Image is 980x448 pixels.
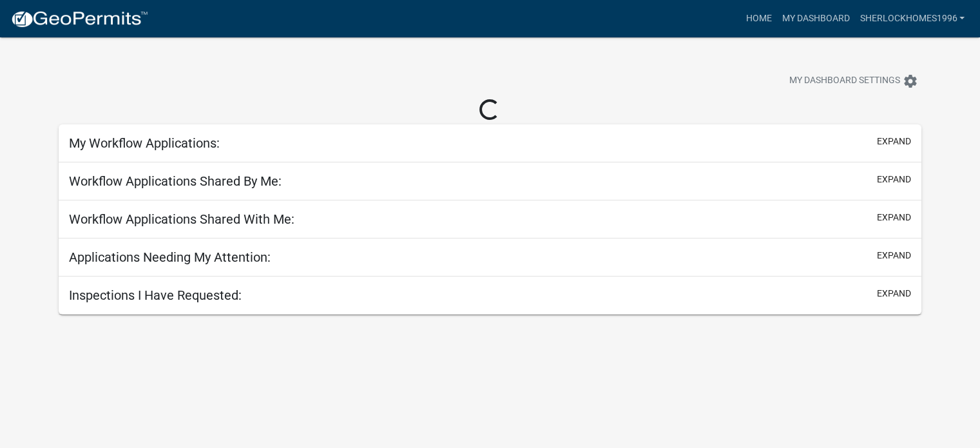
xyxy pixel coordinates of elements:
[903,73,918,89] i: settings
[69,249,271,265] h5: Applications Needing My Attention:
[69,173,282,189] h5: Workflow Applications Shared By Me:
[877,173,911,186] button: expand
[776,6,854,31] a: My Dashboard
[69,135,220,151] h5: My Workflow Applications:
[740,6,776,31] a: Home
[789,73,900,89] span: My Dashboard Settings
[877,135,911,148] button: expand
[779,68,928,93] button: My Dashboard Settingssettings
[69,287,242,303] h5: Inspections I Have Requested:
[69,211,294,227] h5: Workflow Applications Shared With Me:
[877,211,911,224] button: expand
[877,249,911,262] button: expand
[877,287,911,300] button: expand
[854,6,970,31] a: Sherlockhomes1996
